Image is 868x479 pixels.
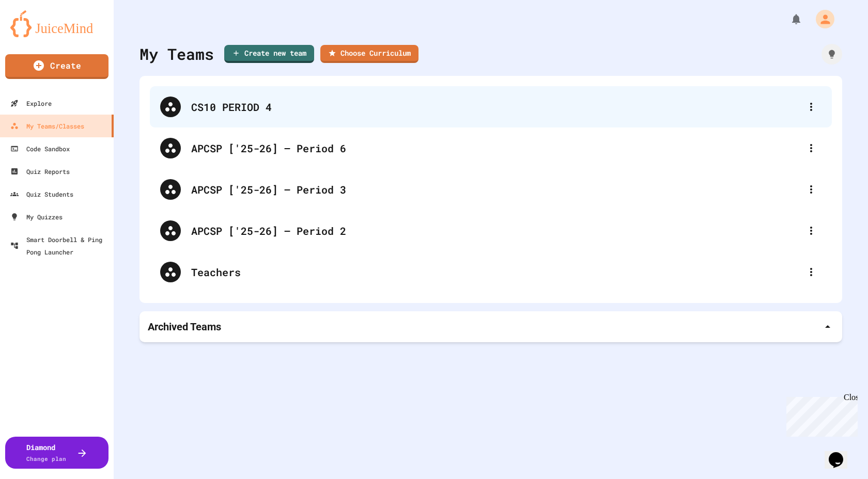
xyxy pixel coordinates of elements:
div: My Teams [139,42,214,66]
p: Archived Teams [148,320,221,334]
div: My Account [805,7,837,31]
iframe: chat widget [825,438,858,469]
span: Change plan [26,455,66,462]
div: APCSP ['25-26] — Period 2 [191,223,801,238]
button: DiamondChange plan [5,437,109,469]
div: CS10 PERIOD 4 [191,99,801,115]
div: APCSP ['25-26] — Period 3 [150,169,832,210]
div: My Quizzes [10,211,63,223]
div: My Teams/Classes [10,120,84,132]
div: CS10 PERIOD 4 [150,86,832,127]
div: APCSP ['25-26] — Period 3 [191,182,801,197]
div: Chat with us now!Close [4,4,71,66]
div: Quiz Reports [10,165,70,178]
div: Teachers [150,251,832,293]
a: Create new team [224,45,314,63]
div: APCSP ['25-26] — Period 2 [150,210,832,251]
div: My Notifications [771,10,805,28]
div: How it works [822,44,842,65]
div: APCSP ['25-26] — Period 6 [191,140,801,156]
img: logo-orange.svg [10,10,103,37]
a: Choose Curriculum [320,45,419,63]
div: Teachers [191,264,801,280]
div: Quiz Students [10,188,73,200]
div: APCSP ['25-26] — Period 6 [150,127,832,169]
div: Smart Doorbell & Ping Pong Launcher [10,233,110,258]
a: Create [5,54,109,79]
div: Explore [10,97,52,109]
iframe: chat widget [782,393,858,437]
div: Code Sandbox [10,142,70,155]
div: Diamond [26,442,66,464]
